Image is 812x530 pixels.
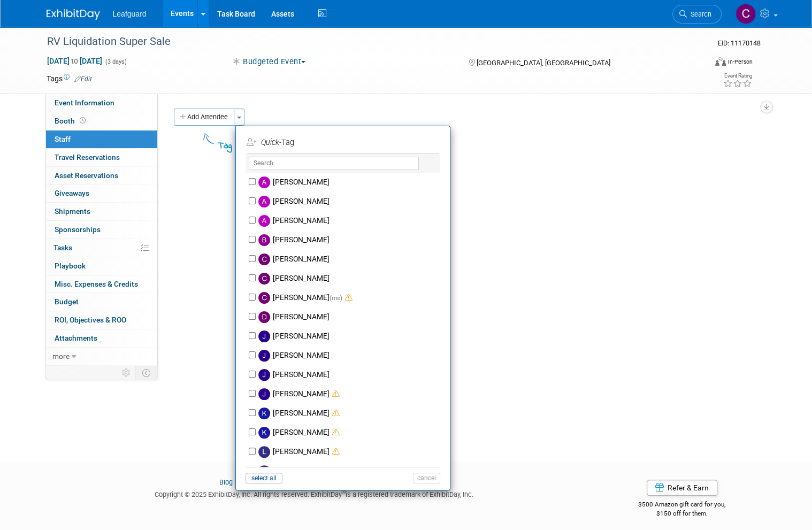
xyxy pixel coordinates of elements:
label: [PERSON_NAME] [256,442,444,462]
label: [PERSON_NAME] [256,346,444,365]
img: A.jpg [258,196,270,208]
span: Booth [55,117,88,125]
a: Asset Reservations [46,167,157,185]
button: Budgeted Event [227,56,310,67]
img: Colleen Kenney [736,4,756,24]
span: Double-book Warning! (potential scheduling conflict) [344,293,353,302]
img: L.jpg [258,446,270,458]
label: [PERSON_NAME] [256,423,444,442]
div: Event Format [648,56,753,72]
label: [PERSON_NAME] [256,308,444,327]
label: [PERSON_NAME] [256,365,444,385]
span: to [70,57,80,65]
label: [PERSON_NAME] [256,173,444,192]
div: RV Liquidation Super Sale [43,32,693,51]
span: Event ID: 11170148 [718,39,761,47]
a: Travel Reservations [46,149,157,166]
label: [PERSON_NAME] [256,327,444,346]
a: Tasks [46,239,157,257]
img: Format-Inperson.png [715,57,726,66]
label: [PERSON_NAME] [256,404,444,423]
span: Staff [55,135,71,143]
a: Giveaways [46,185,157,202]
img: J.jpg [258,350,270,362]
a: Booth [46,112,157,130]
img: C.jpg [258,254,270,265]
img: B.jpg [258,234,270,246]
i: Double-book Warning: Potential Scheduling Conflict! [332,390,340,398]
span: [GEOGRAPHIC_DATA], [GEOGRAPHIC_DATA] [477,59,610,67]
span: Event Information [55,98,114,107]
input: Search [249,157,419,170]
td: Toggle Event Tabs [135,366,157,380]
span: Giveaways [55,189,89,197]
span: Travel Reservations [55,153,120,162]
span: (me) [330,294,342,302]
a: Attachments [46,329,157,347]
span: Double-book Warning! (potential scheduling conflict) [330,389,340,398]
span: Budget [55,297,79,306]
label: [PERSON_NAME] [256,192,444,211]
button: select all [246,473,282,483]
a: Event Information [46,94,157,112]
span: Attachments [55,334,97,342]
a: Misc. Expenses & Credits [46,275,157,293]
img: J.jpg [258,369,270,381]
div: In-Person [727,58,753,66]
i: Double-book Warning: Potential Scheduling Conflict! [332,410,340,417]
img: K.jpg [258,427,270,439]
i: Double-book Warning: Potential Scheduling Conflict! [332,448,340,456]
button: cancel [413,473,440,483]
td: Personalize Event Tab Strip [117,366,136,380]
i: Quick [261,138,279,147]
img: A.jpg [258,215,270,227]
span: Booth not reserved yet [78,117,88,125]
span: Asset Reservations [55,171,118,180]
span: Leafguard [113,10,147,18]
label: [PERSON_NAME] [256,462,444,481]
a: Budget [46,293,157,311]
span: Sponsorships [55,225,101,234]
a: ROI, Objectives & ROO [46,311,157,329]
img: ExhibitDay [47,9,100,20]
a: Edit [74,75,92,83]
img: L.jpg [258,465,270,477]
a: Search [672,5,722,24]
span: Double-book Warning! (potential scheduling conflict) [330,447,340,456]
label: [PERSON_NAME] [256,211,444,231]
img: D.jpg [258,311,270,323]
span: more [52,352,70,360]
label: [PERSON_NAME] [256,269,444,288]
i: Double-book Warning: Potential Scheduling Conflict! [345,294,353,302]
td: -Tag [247,134,437,151]
span: Double-book Warning! (potential scheduling conflict) [330,409,340,417]
span: Search [687,10,711,18]
img: J.jpg [258,388,270,400]
span: (3 days) [104,58,127,65]
span: Misc. Expenses & Credits [55,280,138,288]
img: K.jpg [258,408,270,419]
span: Tasks [53,243,72,252]
span: [DATE] [DATE] [47,56,103,66]
a: Staff [46,130,157,148]
img: J.jpg [258,331,270,342]
span: Shipments [55,207,90,216]
span: ROI, Objectives & ROO [55,316,126,324]
label: [PERSON_NAME] [256,385,444,404]
div: Event Rating [723,73,752,79]
img: A.jpg [258,176,270,188]
span: Double-book Warning! (potential scheduling conflict) [330,428,340,436]
td: Tags [47,73,92,84]
label: [PERSON_NAME] [256,288,444,308]
label: [PERSON_NAME] [256,231,444,250]
span: Playbook [55,262,86,270]
img: C.jpg [258,292,270,304]
i: Double-book Warning: Potential Scheduling Conflict! [332,429,340,436]
label: [PERSON_NAME] [256,250,444,269]
a: Playbook [46,257,157,275]
a: more [46,348,157,365]
a: Shipments [46,203,157,220]
img: C.jpg [258,273,270,285]
a: Sponsorships [46,221,157,239]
